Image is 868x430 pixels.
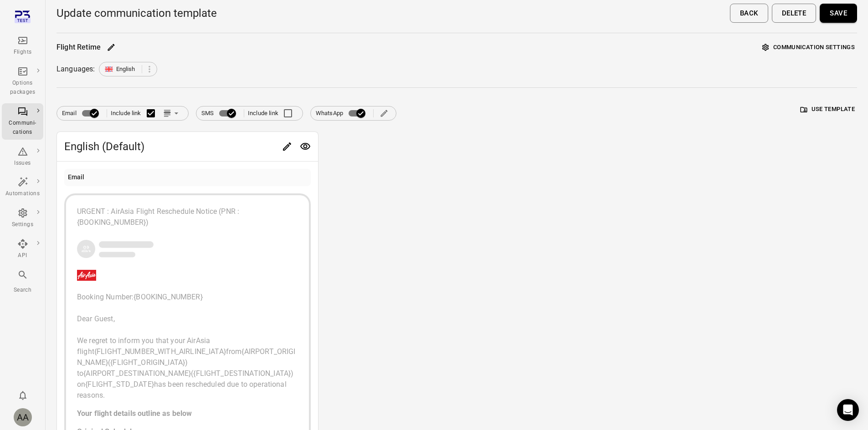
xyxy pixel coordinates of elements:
[77,409,192,418] strong: Your flight details outline as below
[64,139,278,154] span: English (Default)
[296,142,314,150] span: Preview
[820,4,857,23] button: Save
[5,286,40,295] div: Search
[56,64,95,75] div: Languages:
[5,48,40,57] div: Flights
[193,369,291,378] span: {FLIGHT_DESTINATION_IATA}
[104,40,118,54] button: Edit
[83,369,191,378] span: {AIRPORT_DESTINATION_NAME}
[2,32,43,60] a: Flights
[77,314,115,323] span: Dear Guest,
[14,408,32,426] div: AA
[111,104,160,123] label: Include link
[77,380,288,400] span: has been rescheduled due to operational reasons.
[2,267,43,297] button: Search
[201,105,240,122] label: SMS
[14,386,32,405] button: Notifications
[278,142,296,150] span: Edit
[77,369,295,389] span: ) on
[798,102,857,116] button: Use template
[77,336,212,356] span: We regret to inform you that your AirAsia flight
[2,174,43,201] a: Automations
[77,358,190,378] span: ) to
[77,206,298,228] div: URGENT : AirAsia Flight Reschedule Notice (PNR :{BOOKING_NUMBER})
[94,347,226,356] span: {FLIGHT_NUMBER_WITH_AIRLINE_IATA}
[56,6,217,20] h1: Update communication template
[2,103,43,140] a: Communi-cations
[99,62,157,76] div: English
[56,42,101,53] div: Flight Retime
[2,205,43,232] a: Settings
[77,270,96,281] img: Company logo
[730,4,768,23] button: Back
[68,172,85,182] div: Email
[248,104,298,123] label: Include link
[116,65,135,74] span: English
[2,63,43,100] a: Options packages
[5,79,40,97] div: Options packages
[226,347,242,356] span: from
[10,405,36,430] button: Aimi Amalin
[134,293,202,301] span: {BOOKING_NUMBER}
[5,159,40,168] div: Issues
[110,358,185,367] span: {FLIGHT_ORIGIN_IATA}
[62,105,103,122] label: Email
[760,40,857,55] button: Communication settings
[160,106,183,120] button: Link position in email
[377,106,391,120] button: Edit WhatsApp template
[5,251,40,260] div: API
[5,189,40,198] div: Automations
[2,236,43,263] a: API
[278,137,296,156] button: Edit
[77,293,134,301] span: Booking Number:
[837,399,859,421] div: Open Intercom Messenger
[108,358,110,367] span: (
[316,105,370,122] label: WhatsApp
[772,4,817,23] button: Delete
[5,220,40,229] div: Settings
[5,119,40,137] div: Communi-cations
[296,137,314,156] button: Preview
[77,347,296,367] span: {AIRPORT_ORIGIN_NAME}
[191,369,193,378] span: (
[2,143,43,171] a: Issues
[85,380,154,389] span: {FLIGHT_STD_DATE}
